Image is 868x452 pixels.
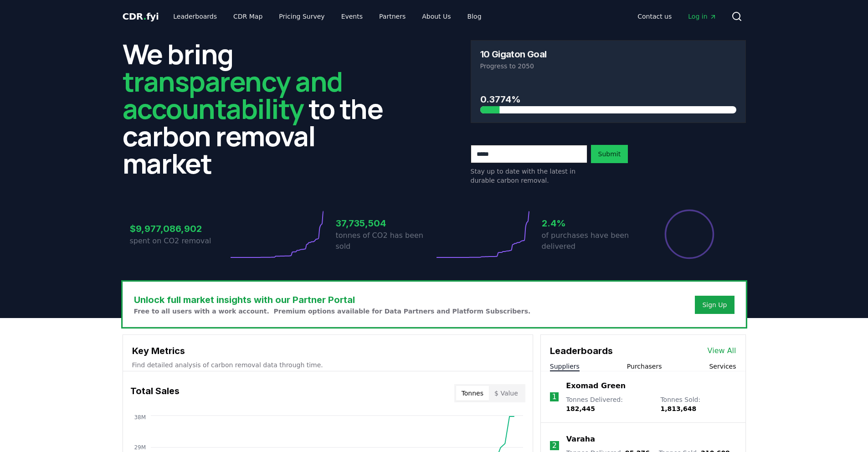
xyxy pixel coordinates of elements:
a: About Us [415,8,458,25]
h3: Total Sales [130,384,180,402]
a: Varaha [566,434,595,445]
a: Exomad Green [566,380,626,391]
p: tonnes of CO2 has been sold [336,230,434,252]
button: Tonnes [456,386,489,401]
nav: Main [630,8,724,25]
a: CDR Map [226,8,270,25]
nav: Main [166,8,488,25]
a: Events [334,8,370,25]
p: spent on CO2 removal [130,236,228,247]
span: 182,445 [566,405,595,412]
h3: Leaderboards [550,344,613,358]
p: Tonnes Delivered : [566,395,651,413]
tspan: 38M [134,414,146,421]
a: Blog [460,8,489,25]
a: Contact us [630,8,679,25]
button: Purchasers [627,362,662,371]
p: Tonnes Sold : [660,395,736,413]
h3: $9,977,086,902 [130,222,228,236]
h3: 10 Gigaton Goal [480,50,547,59]
p: Free to all users with a work account. Premium options available for Data Partners and Platform S... [134,307,531,316]
p: 1 [552,391,556,402]
button: Submit [591,145,628,163]
p: Progress to 2050 [480,62,736,71]
a: Pricing Survey [272,8,332,25]
a: Log in [681,8,724,25]
h3: 37,735,504 [336,216,434,230]
div: Percentage of sales delivered [664,209,715,260]
span: . [143,11,146,22]
button: Services [709,362,736,371]
p: Stay up to date with the latest in durable carbon removal. [471,167,587,185]
button: $ Value [489,386,524,401]
h3: 2.4% [542,216,640,230]
p: Find detailed analysis of carbon removal data through time. [132,360,524,370]
button: Suppliers [550,362,580,371]
button: Sign Up [695,296,734,314]
tspan: 29M [134,444,146,451]
h3: Unlock full market insights with our Partner Portal [134,293,531,307]
a: View All [708,345,736,356]
h2: We bring to the carbon removal market [123,40,398,177]
span: transparency and accountability [123,62,343,127]
a: Leaderboards [166,8,224,25]
span: CDR fyi [123,11,159,22]
h3: 0.3774% [480,92,736,106]
a: Partners [372,8,413,25]
p: 2 [552,440,557,451]
span: 1,813,648 [660,405,696,412]
p: of purchases have been delivered [542,230,640,252]
h3: Key Metrics [132,344,524,358]
span: Log in [688,12,716,21]
a: CDR.fyi [123,10,159,23]
a: Sign Up [702,300,727,309]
